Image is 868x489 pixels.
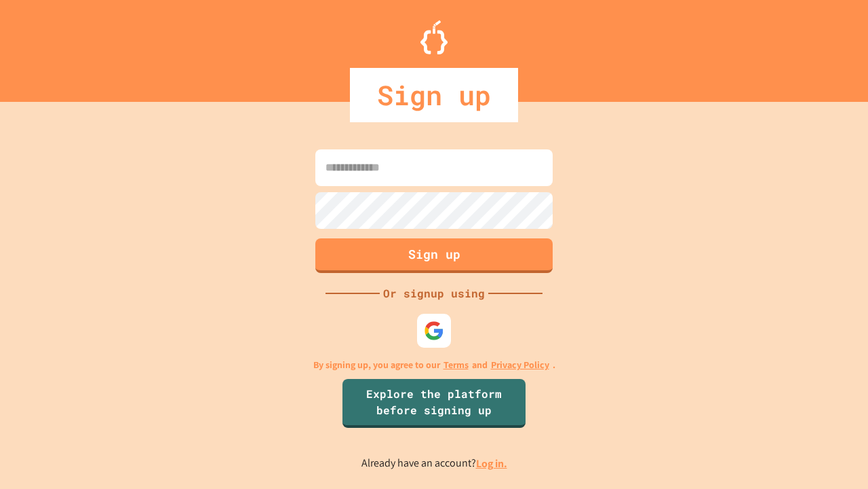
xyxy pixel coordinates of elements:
[315,238,553,273] button: Sign up
[342,379,526,428] a: Explore the platform before signing up
[476,456,507,471] a: Log in.
[380,285,488,302] div: Or signup using
[350,68,518,122] div: Sign up
[443,358,469,372] a: Terms
[420,20,448,54] img: Logo.svg
[424,321,444,341] img: google-icon.svg
[313,358,555,372] p: By signing up, you agree to our and .
[491,358,549,372] a: Privacy Policy
[361,455,507,472] p: Already have an account?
